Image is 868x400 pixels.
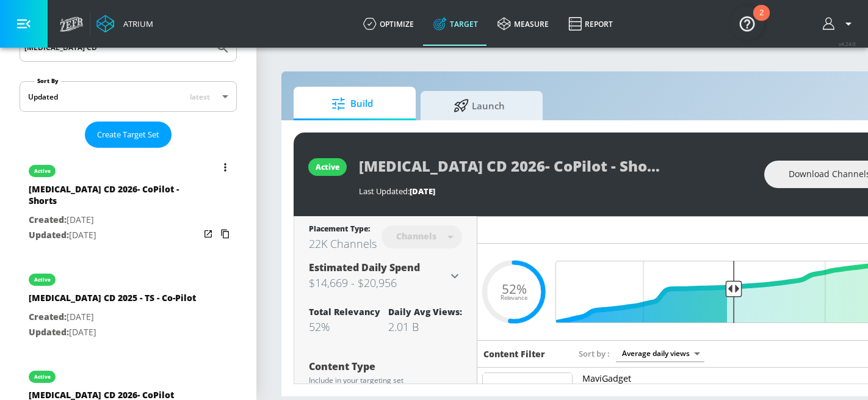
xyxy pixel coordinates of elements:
[34,374,51,380] div: active
[34,168,51,174] div: active
[309,224,377,236] div: Placement Type:
[24,40,209,56] input: Search by name or Id
[29,310,196,325] p: [DATE]
[34,277,51,283] div: active
[29,228,200,243] p: [DATE]
[424,2,488,46] a: Target
[353,2,424,46] a: optimize
[20,261,237,349] div: active[MEDICAL_DATA] CD 2025 - TS - Co-PilotCreated:[DATE]Updated:[DATE]
[488,2,559,46] a: measure
[502,282,527,295] span: 52%
[309,274,447,291] h3: $14,669 - $20,956
[483,348,545,360] h6: Content Filter
[29,292,196,310] div: [MEDICAL_DATA] CD 2025 - TS - Co-Pilot
[759,13,764,29] div: 2
[309,261,462,291] div: Estimated Daily Spend$14,669 - $20,956
[410,186,435,197] span: [DATE]
[20,153,237,252] div: active[MEDICAL_DATA] CD 2026- CoPilot - ShortsCreated:[DATE]Updated:[DATE]
[390,231,443,241] div: Channels
[200,225,217,242] button: Open in new window
[316,162,339,172] div: active
[359,186,752,197] div: Last Updated:
[29,229,69,241] span: Updated:
[388,319,462,334] div: 2.01 B
[190,92,210,102] span: latest
[29,214,67,225] span: Created:
[309,236,377,251] div: 22K Channels
[35,77,61,85] label: Sort By
[118,18,153,29] div: Atrium
[309,319,380,334] div: 52%
[388,306,462,318] div: Daily Avg Views:
[306,89,399,118] span: Build
[29,213,200,228] p: [DATE]
[309,362,462,371] div: Content Type
[559,2,623,46] a: Report
[501,295,527,301] span: Relevance
[96,15,153,33] a: Atrium
[309,306,380,318] div: Total Relevancy
[433,91,526,120] span: Launch
[579,348,610,359] span: Sort by
[209,34,236,61] button: Submit Search
[29,326,69,338] span: Updated:
[29,183,200,213] div: [MEDICAL_DATA] CD 2026- CoPilot - Shorts
[616,345,704,362] div: Average daily views
[309,261,420,274] span: Estimated Daily Spend
[29,325,196,340] p: [DATE]
[85,122,172,148] button: Create Target Set
[29,311,67,322] span: Created:
[839,40,856,47] span: v 4.24.0
[730,6,764,40] button: Open Resource Center, 2 new notifications
[217,225,234,242] button: Copy Targeting Set Link
[28,92,58,102] div: Updated
[309,377,462,384] div: Include in your targeting set
[97,128,159,142] span: Create Target Set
